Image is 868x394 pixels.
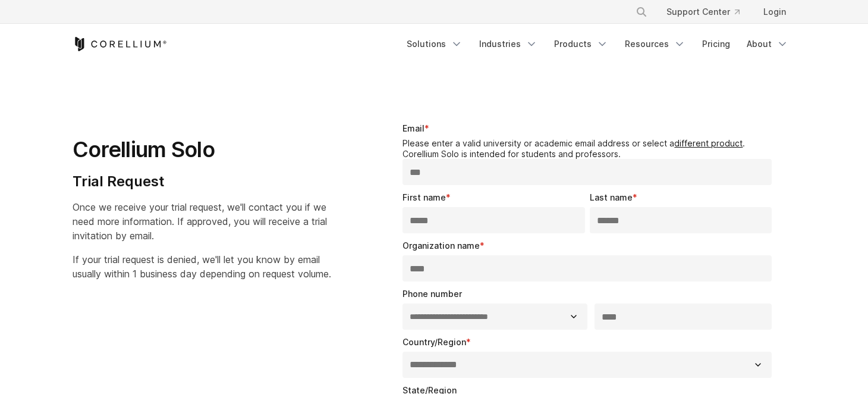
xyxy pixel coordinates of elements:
[402,123,424,133] span: Email
[657,1,749,23] a: Support Center
[73,201,327,242] span: Once we receive your trial request, we'll contact you if we need more information. If approved, y...
[695,33,737,55] a: Pricing
[73,173,331,190] h4: Trial Request
[402,138,776,159] legend: Please enter a valid university or academic email address or select a . Corellium Solo is intende...
[73,254,331,280] span: If your trial request is denied, we'll let you know by email usually within 1 business day depend...
[547,33,615,55] a: Products
[631,1,652,23] button: Search
[472,33,545,55] a: Industries
[740,33,795,55] a: About
[621,1,795,23] div: Navigation Menu
[402,289,462,299] span: Phone number
[402,192,446,202] span: First name
[674,138,743,148] a: different product
[400,33,470,55] a: Solutions
[754,1,795,23] a: Login
[400,33,795,55] div: Navigation Menu
[618,33,693,55] a: Resources
[402,337,466,347] span: Country/Region
[590,192,633,202] span: Last name
[73,136,331,163] h1: Corellium Solo
[73,37,167,51] a: Corellium Home
[402,240,480,251] span: Organization name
